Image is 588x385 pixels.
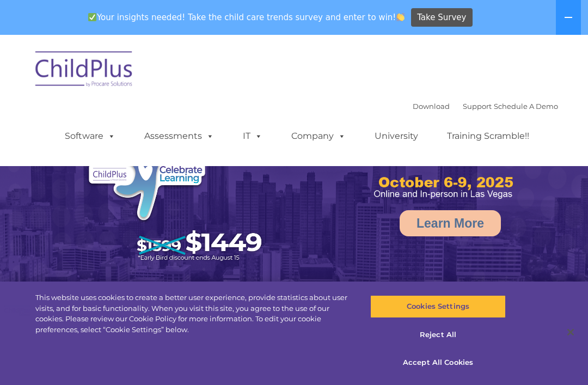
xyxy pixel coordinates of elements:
a: Learn More [400,210,501,236]
img: 👏 [396,13,405,21]
img: ChildPlus by Procare Solutions [30,44,139,98]
span: Your insights needed! Take the child care trends survey and enter to win! [83,7,409,28]
a: Download [413,102,450,111]
button: Reject All [370,323,505,346]
a: Assessments [133,125,225,147]
button: Accept All Cookies [370,351,505,374]
a: Schedule A Demo [494,102,558,111]
a: University [364,125,429,147]
a: Software [54,125,126,147]
button: Close [559,320,583,344]
a: Training Scramble!! [436,125,540,147]
button: Cookies Settings [370,295,505,318]
font: | [413,102,558,111]
a: Take Survey [411,8,473,27]
a: IT [232,125,273,147]
div: This website uses cookies to create a better user experience, provide statistics about user visit... [35,292,353,335]
img: ✅ [88,13,96,21]
span: Take Survey [417,8,466,27]
a: Company [280,125,357,147]
a: Support [463,102,492,111]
